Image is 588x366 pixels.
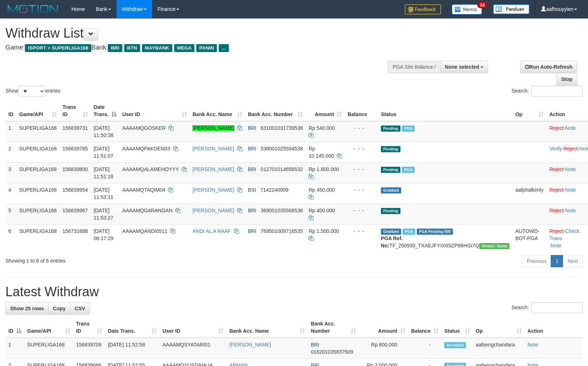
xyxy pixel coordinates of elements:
[245,101,306,121] th: Bank Acc. Number: activate to sort column ascending
[308,208,335,213] span: Rp 400.000
[261,125,303,131] span: Copy 631001031739538 to clipboard
[348,186,375,193] div: - - -
[248,125,256,131] span: BRI
[565,208,576,213] a: Note
[91,101,119,121] th: Date Trans.: activate to sort column descending
[381,208,400,214] span: Pending
[381,167,400,173] span: Pending
[551,243,562,248] a: Note
[549,125,564,131] a: Reject
[94,125,114,138] span: [DATE] 11:50:38
[16,121,60,142] td: SUPERLIGA168
[402,125,415,132] span: Marked by aafsengchandara
[378,101,512,121] th: Status
[261,166,303,172] span: Copy 012701014656532 to clipboard
[25,44,91,52] span: ISPORT > SUPERLIGA168
[5,44,385,51] h4: Game: Bank:
[5,86,60,97] label: Show entries
[473,317,525,338] th: Op: activate to sort column ascending
[16,204,60,224] td: SUPERLIGA168
[5,4,60,14] img: MOTION_logo.png
[248,187,256,193] span: BSI
[473,338,525,359] td: aafsengchandara
[190,101,245,121] th: Bank Acc. Name: activate to sort column ascending
[248,166,256,172] span: BRI
[10,306,44,311] span: Show 25 rows
[193,166,234,172] a: [PERSON_NAME]
[440,61,488,73] button: None selected
[174,44,195,52] span: MEGA
[308,187,335,193] span: Rp 450.000
[261,228,303,234] span: Copy 769501009716535 to clipboard
[60,101,91,121] th: Trans ID: activate to sort column ascending
[549,228,579,241] a: Check Trans
[193,146,234,152] a: [PERSON_NAME]
[381,229,401,235] span: Grabbed
[94,228,114,241] span: [DATE] 06:17:29
[16,183,60,204] td: SUPERLIGA168
[345,101,378,121] th: Balance
[122,187,165,193] span: AAAAMQTAQIM04
[94,187,114,200] span: [DATE] 11:53:11
[563,146,578,152] a: Reject
[5,317,24,338] th: ID: activate to sort column descending
[348,227,375,235] div: - - -
[16,162,60,183] td: SUPERLIGA168
[348,124,375,132] div: - - -
[381,146,400,152] span: Pending
[260,187,289,193] span: Copy 7142240909 to clipboard
[565,125,576,131] a: Note
[63,125,88,131] span: 156839731
[248,146,256,152] span: BRI
[105,338,160,359] td: [DATE] 11:52:58
[5,338,24,359] td: 1
[24,338,73,359] td: SUPERLIGA168
[359,338,408,359] td: Rp 800,000
[124,44,140,52] span: BTN
[94,166,114,179] span: [DATE] 11:51:18
[18,86,45,97] select: Showentries
[493,4,529,14] img: panduan.png
[512,302,583,313] label: Search:
[402,167,415,173] span: Marked by aafsengchandara
[308,146,334,159] span: Rp 10.145.000
[94,146,114,159] span: [DATE] 11:51:07
[5,254,240,264] div: Showing 1 to 6 of 6 entries
[549,166,564,172] a: Reject
[359,317,408,338] th: Amount: activate to sort column ascending
[477,2,487,8] span: 34
[551,255,563,267] a: 1
[24,317,73,338] th: Game/API: activate to sort column ascending
[444,342,466,348] span: Accepted
[108,44,122,52] span: BRI
[16,224,60,252] td: SUPERLIGA168
[63,187,88,193] span: 156839954
[512,183,546,204] td: aafphalkimly
[381,235,403,248] b: PGA Ref. No:
[142,44,172,52] span: MAYBANK
[70,302,90,315] a: CSV
[528,342,538,348] a: Note
[48,302,70,315] a: Copy
[348,207,375,214] div: - - -
[248,208,256,213] span: BRI
[308,317,359,338] th: Bank Acc. Number: activate to sort column ascending
[308,166,339,172] span: Rp 1.800.000
[479,243,510,249] span: Vendor URL: https://trx31.1velocity.biz
[381,125,400,132] span: Pending
[549,146,562,152] a: Verify
[525,317,583,338] th: Action
[122,228,168,234] span: AAAAMQANDI0511
[196,44,217,52] span: PANIN
[73,317,105,338] th: Trans ID: activate to sort column ascending
[122,208,172,213] span: AAAAMQG4RANGAN
[94,208,114,221] span: [DATE] 11:53:27
[5,26,385,41] h1: Withdraw List
[520,61,577,73] a: Run Auto-Refresh
[193,125,234,131] a: [PERSON_NAME]
[122,146,170,152] span: AAAAMQPAKDEN03
[5,224,16,252] td: 6
[122,125,166,131] span: AAAAMQGOSKER
[452,4,482,14] img: Button%20Memo.svg
[408,317,441,338] th: Balance: activate to sort column ascending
